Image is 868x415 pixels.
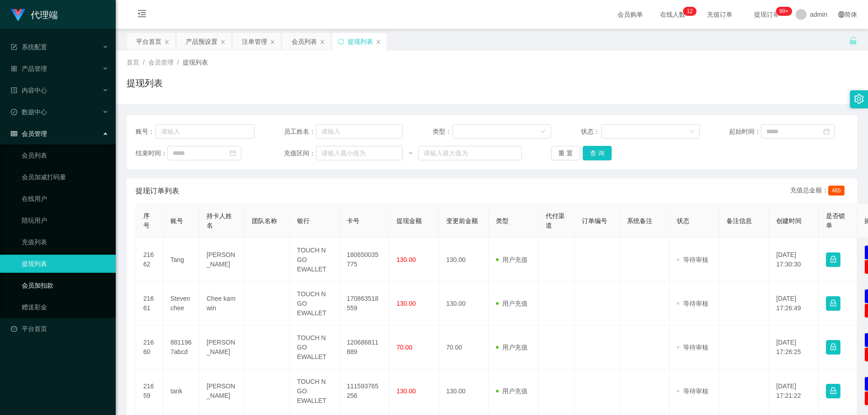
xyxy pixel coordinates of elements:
[164,39,170,45] i: 图标: close
[340,238,389,282] td: 180650035775
[347,217,359,224] span: 卡号
[136,149,167,158] span: 结束时间：
[31,0,58,29] h1: 代理端
[143,212,150,229] span: 序号
[677,300,708,307] span: 等待审核
[22,276,108,294] a: 会员加扣款
[854,94,864,104] i: 图标: setting
[163,326,199,369] td: 8811967abcd
[11,109,17,115] i: 图标: check-circle-o
[136,186,179,196] span: 提现订单列表
[320,39,325,45] i: 图标: close
[163,282,199,326] td: Stevenchee
[316,146,403,160] input: 请输入最小值为
[11,65,47,72] span: 产品管理
[252,217,277,224] span: 团队名称
[677,217,689,224] span: 状态
[136,127,156,136] span: 账号：
[627,217,652,224] span: 系统备注
[496,217,509,224] span: 类型
[284,127,316,136] span: 员工姓名：
[11,44,17,50] i: 图标: form
[292,33,317,50] div: 会员列表
[396,344,412,351] span: 70.00
[186,33,217,50] div: 产品预设置
[826,384,840,398] button: 图标: lock
[11,11,58,18] a: 代理端
[199,238,245,282] td: [PERSON_NAME]
[22,233,108,251] a: 充值列表
[11,43,47,51] span: 系统配置
[11,131,17,137] i: 图标: table
[136,238,163,282] td: 21662
[496,300,528,307] span: 用户充值
[396,300,416,307] span: 130.00
[22,146,108,164] a: 会员列表
[439,369,489,413] td: 130.00
[290,282,340,326] td: TOUCH N GO EWALLET
[340,282,389,326] td: 170863518559
[11,320,108,338] a: 图标: dashboard平台首页
[11,130,47,137] span: 会员管理
[849,37,857,45] i: 图标: unlock
[136,326,163,369] td: 21660
[826,252,840,267] button: 图标: lock
[11,65,17,72] i: 图标: appstore-o
[284,149,316,158] span: 充值区间：
[290,238,340,282] td: TOUCH N GO EWALLET
[22,190,108,208] a: 在线用户
[496,256,528,263] span: 用户充值
[11,87,17,93] i: 图标: profile
[340,369,389,413] td: 111593765256
[677,256,708,263] span: 等待审核
[776,217,802,224] span: 创建时间
[439,326,489,369] td: 70.00
[11,108,47,116] span: 数据中心
[790,186,848,196] div: 充值总金额：
[677,387,708,395] span: 等待审核
[297,217,310,224] span: 银行
[583,146,612,160] button: 查 询
[348,33,373,50] div: 提现列表
[316,124,403,139] input: 请输入
[242,33,267,50] div: 注单管理
[826,212,845,229] span: 是否锁单
[340,326,389,369] td: 120686811889
[582,217,607,224] span: 订单编号
[769,369,819,413] td: [DATE] 17:21:22
[433,127,453,136] span: 类型：
[551,146,580,160] button: 重 置
[270,39,275,45] i: 图标: close
[199,326,245,369] td: [PERSON_NAME]
[163,369,199,413] td: tank
[22,298,108,316] a: 赠送彩金
[136,369,163,413] td: 21659
[540,129,546,135] i: 图标: down
[690,7,693,16] p: 2
[826,340,840,354] button: 图标: lock
[750,11,784,18] span: 提现订单
[546,212,565,229] span: 代付渠道
[127,59,139,66] span: 首页
[729,127,761,136] span: 起始时间：
[177,59,179,66] span: /
[826,296,840,311] button: 图标: lock
[496,344,528,351] span: 用户充值
[127,0,157,29] i: 图标: menu-fold
[656,11,690,18] span: 在线人数
[683,7,696,16] sup: 12
[446,217,478,224] span: 变更前金额
[828,186,844,196] span: 465
[396,387,416,395] span: 130.00
[183,59,208,66] span: 提现列表
[396,217,422,224] span: 提现金额
[769,282,819,326] td: [DATE] 17:26:49
[220,39,226,45] i: 图标: close
[199,369,245,413] td: [PERSON_NAME]
[11,87,47,94] span: 内容中心
[199,282,245,326] td: Chee kam win
[689,129,694,135] i: 图标: down
[136,33,161,50] div: 平台首页
[127,76,163,90] h1: 提现列表
[396,256,416,263] span: 130.00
